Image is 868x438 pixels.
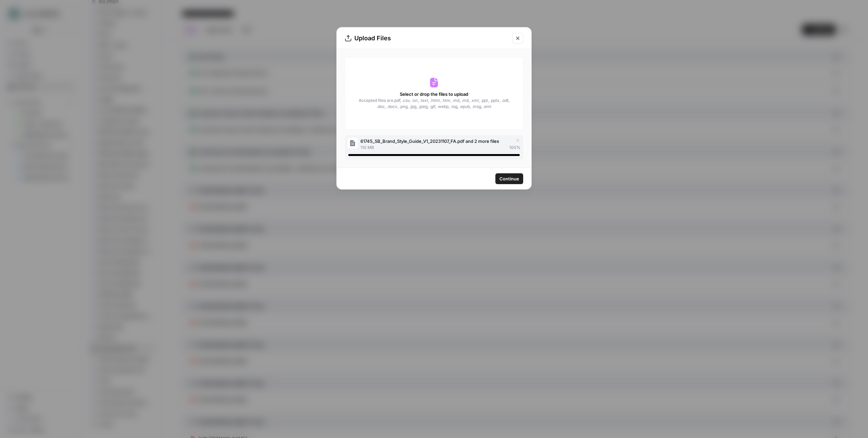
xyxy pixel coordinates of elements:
[400,91,468,97] span: Select or drop the files to upload
[358,97,510,110] span: Accepted files are .pdf, .csv, .txt, .text, .html, .htm, .md, .md, .xml, .ppt, .pptx, .odt, .doc,...
[360,138,499,145] span: 61745_SB_Brand_Style_Guide_V1_20231107_FA.pdf and 2 more files
[499,175,519,182] span: Continue
[509,145,520,151] span: 100 %
[345,34,508,43] div: Upload Files
[360,145,374,151] span: 110 MB
[495,173,523,184] button: Continue
[512,33,523,44] button: Close modal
